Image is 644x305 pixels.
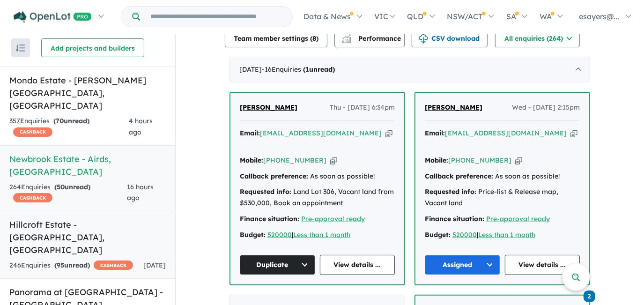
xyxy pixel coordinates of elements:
[303,65,335,74] strong: ( unread)
[57,261,64,269] span: 95
[9,260,133,271] div: 246 Enquir ies
[342,37,351,43] img: bar-chart.svg
[9,218,166,256] h5: Hillcroft Estate - [GEOGRAPHIC_DATA] , [GEOGRAPHIC_DATA]
[425,255,500,275] button: Assigned
[240,230,395,241] div: |
[225,29,327,47] button: Team member settings (8)
[334,29,405,47] button: Performance
[515,156,522,165] button: Copy
[425,156,448,164] strong: Mobile:
[305,65,309,74] span: 1
[419,34,428,44] img: download icon
[127,183,154,202] span: 16 hours ago
[13,193,52,202] span: CASHBACK
[240,103,297,112] span: [PERSON_NAME]
[486,215,550,223] a: Pre-approval ready
[584,290,595,302] span: 2
[330,156,337,165] button: Copy
[425,186,580,209] div: Price-list & Release map, Vacant land
[240,231,266,239] strong: Budget:
[342,34,351,39] img: line-chart.svg
[262,65,335,74] span: - 16 Enquir ies
[425,187,476,196] strong: Requested info:
[57,183,65,191] span: 50
[240,187,291,196] strong: Requested info:
[240,255,315,275] button: Duplicate
[425,231,451,239] strong: Budget:
[240,172,308,180] strong: Callback preference:
[425,129,445,137] strong: Email:
[129,117,153,136] span: 4 hours ago
[94,260,133,270] span: CASHBACK
[240,129,260,137] strong: Email:
[448,156,511,164] a: [PHONE_NUMBER]
[570,128,577,138] button: Copy
[260,129,382,137] a: [EMAIL_ADDRESS][DOMAIN_NAME]
[54,261,90,269] strong: ( unread)
[425,215,484,223] strong: Finance situation:
[16,45,25,52] img: sort.svg
[330,102,395,113] span: Thu - [DATE] 6:34pm
[53,117,89,125] strong: ( unread)
[9,116,129,138] div: 357 Enquir ies
[293,231,350,239] a: Less than 1 month
[9,182,127,204] div: 264 Enquir ies
[425,103,482,112] span: [PERSON_NAME]
[385,128,392,138] button: Copy
[505,255,580,275] a: View details ...
[54,183,90,191] strong: ( unread)
[229,57,590,83] div: [DATE]
[9,74,166,112] h5: Mondo Estate - [PERSON_NAME][GEOGRAPHIC_DATA] , [GEOGRAPHIC_DATA]
[240,102,297,113] a: [PERSON_NAME]
[579,12,619,21] span: esayers@...
[584,290,595,302] a: 2
[240,171,395,182] div: As soon as possible!
[267,231,292,239] a: 520000
[240,156,263,164] strong: Mobile:
[9,153,166,178] h5: Newbrook Estate - Airds , [GEOGRAPHIC_DATA]
[425,230,580,241] div: |
[425,172,493,180] strong: Callback preference:
[320,255,395,275] a: View details ...
[478,231,535,239] a: Less than 1 month
[56,117,64,125] span: 70
[425,171,580,182] div: As soon as possible!
[41,38,144,57] button: Add projects and builders
[412,29,488,47] button: CSV download
[312,34,316,43] span: 8
[143,261,166,269] span: [DATE]
[301,215,365,223] a: Pre-approval ready
[445,129,567,137] a: [EMAIL_ADDRESS][DOMAIN_NAME]
[343,34,401,43] span: Performance
[13,127,52,137] span: CASHBACK
[240,215,299,223] strong: Finance situation:
[14,11,92,23] img: Openlot PRO Logo White
[142,7,290,27] input: Try estate name, suburb, builder or developer
[495,29,580,47] button: All enquiries (264)
[240,186,395,209] div: Land Lot 306, Vacant land from $530,000, Book an appointment
[512,102,580,113] span: Wed - [DATE] 2:15pm
[263,156,326,164] a: [PHONE_NUMBER]
[425,102,482,113] a: [PERSON_NAME]
[452,231,477,239] a: 520000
